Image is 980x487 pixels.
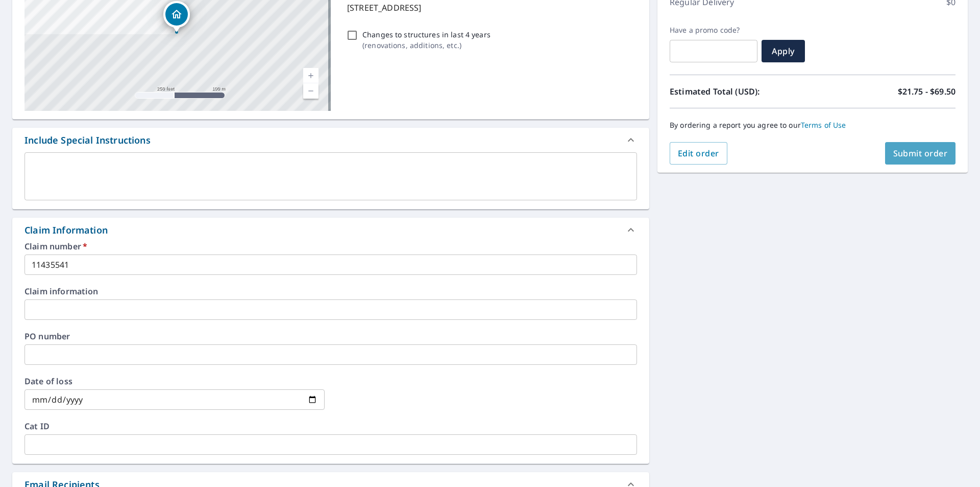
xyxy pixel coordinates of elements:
p: [STREET_ADDRESS] [347,2,633,14]
a: Current Level 17, Zoom In [303,68,318,83]
label: Have a promo code? [670,26,757,35]
span: Submit order [893,148,948,159]
label: Date of loss [24,377,325,385]
a: Terms of Use [801,120,846,130]
div: Claim Information [12,218,649,242]
div: Claim Information [24,223,108,237]
div: Dropped pin, building 1, Residential property, 109 Palm Grv Savannah, GA 31410 [163,1,190,33]
span: Edit order [678,148,719,159]
p: ( renovations, additions, etc. ) [362,40,491,51]
div: Include Special Instructions [24,133,151,147]
label: Cat ID [24,422,637,430]
button: Submit order [885,142,956,165]
p: By ordering a report you agree to our [670,121,955,130]
button: Edit order [670,142,727,165]
span: Apply [770,45,797,57]
p: $21.75 - $69.50 [898,85,955,98]
p: Estimated Total (USD): [670,85,813,98]
a: Current Level 17, Zoom Out [303,83,318,99]
label: Claim number [24,242,637,250]
label: Claim information [24,287,637,295]
p: Changes to structures in last 4 years [362,29,491,40]
div: Include Special Instructions [12,128,649,152]
button: Apply [762,40,805,62]
label: PO number [24,332,637,340]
